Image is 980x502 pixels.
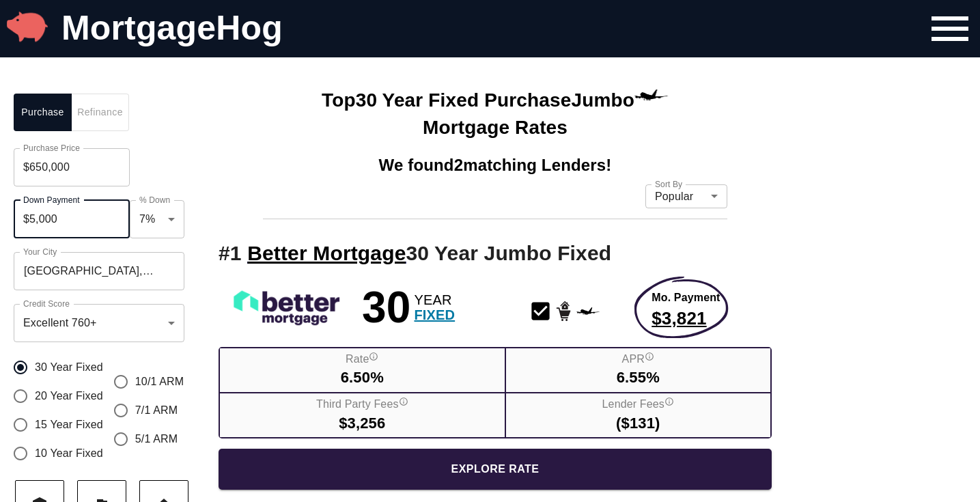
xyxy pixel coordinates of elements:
span: Explore Rate [229,460,761,479]
h1: Top 30 Year Fixed Mortgage Rates [263,87,727,141]
span: 6.55% [617,367,660,388]
span: 15 Year Fixed [35,417,103,433]
span: Refinance [79,104,121,121]
span: $3,821 [652,306,720,331]
svg: Home Purchase [552,299,576,323]
img: MortgageHog Logo [7,6,48,47]
svg: Lender fees include all fees paid directly to the lender for funding your mortgage. Lender fees i... [664,397,674,406]
a: Explore More about this rate product [652,290,720,331]
button: Explore Rate [219,449,772,490]
svg: Interest Rate "rate", reflects the cost of borrowing. If the interest rate is 3% and your loan is... [369,352,378,361]
input: Down Payment [14,200,130,238]
span: FIXED [415,307,456,322]
span: 7/1 ARM [135,402,178,419]
span: 30 [362,285,411,329]
span: Purchase Jumbo [479,87,669,114]
input: Purchase Price [14,148,130,186]
span: 20 Year Fixed [35,388,103,404]
label: APR [622,352,654,367]
span: We found 2 matching Lenders! [379,154,612,177]
span: $3,256 [339,413,385,434]
svg: Third party fees include fees and taxes paid to non lender entities to facilitate the closing of ... [399,397,408,406]
div: 7% [130,200,184,238]
span: YEAR [415,292,456,307]
img: See more rates from Better Mortgage! [219,288,355,327]
svg: Conventional Mortgage [529,299,552,323]
svg: Annual Percentage Rate - The interest rate on the loan if lender fees were averaged into each mon... [645,352,654,361]
span: 6.50% [341,367,384,388]
span: 5/1 ARM [135,431,178,447]
label: Lender Fees [602,397,675,413]
label: Rate [346,352,378,367]
span: ($131) [616,413,660,434]
span: Purchase [22,104,64,121]
svg: Jumbo Mortgage [576,299,600,323]
a: Explore More About this Rate Product [219,449,772,490]
span: 10 Year Fixed [35,445,103,462]
span: 30 Year Fixed [35,359,103,376]
button: Purchase [14,94,72,131]
div: gender [14,342,191,479]
img: Jumbo Mortgage Icon [634,89,669,100]
div: Excellent 760+ [14,304,184,342]
span: Mo. Payment [652,290,720,306]
a: Better Mortgage Logo [219,288,362,327]
div: Popular [645,182,727,210]
a: MortgageHog [61,9,283,47]
button: Refinance [71,94,129,131]
span: 10/1 ARM [135,374,184,390]
span: See more rates from Better Mortgage! [247,242,406,264]
h2: # 1 30 Year Jumbo Fixed [219,239,772,268]
label: Third Party Fees [316,397,408,413]
a: Better Mortgage [247,242,406,264]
